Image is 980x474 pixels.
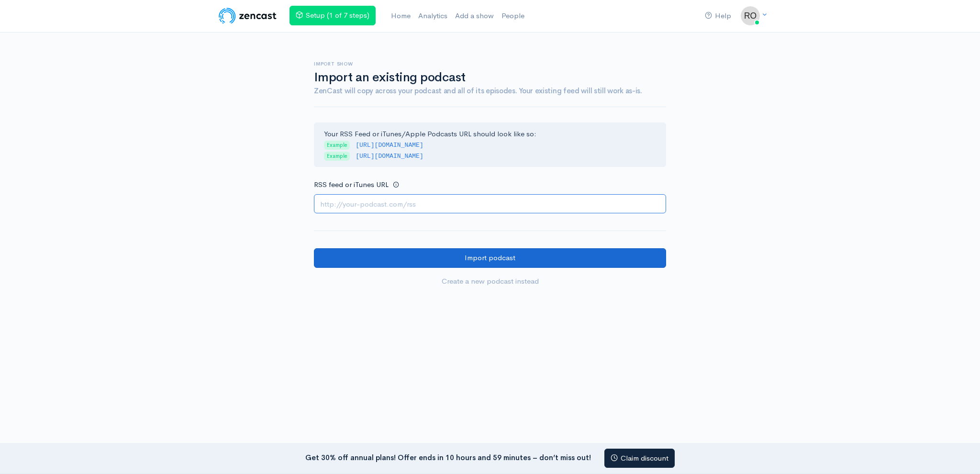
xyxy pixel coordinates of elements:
a: Add a show [451,6,498,26]
a: Help [701,6,735,26]
a: Home [387,6,414,26]
code: [URL][DOMAIN_NAME] [356,153,423,160]
img: ZenCast Logo [217,6,278,25]
a: People [498,6,528,26]
a: Analytics [414,6,451,26]
h6: Import show [314,61,666,66]
a: Setup (1 of 7 steps) [290,6,376,25]
h1: Import an existing podcast [314,71,666,85]
span: Example [324,141,350,150]
div: Your RSS Feed or iTunes/Apple Podcasts URL should look like so: [314,122,666,167]
input: Import podcast [314,248,666,268]
label: RSS feed or iTunes URL [314,179,389,190]
img: ... [741,6,760,25]
input: http://your-podcast.com/rss [314,194,666,214]
a: Create a new podcast instead [314,272,666,291]
strong: Get 30% off annual plans! Offer ends in 10 hours and 59 minutes – don’t miss out! [305,452,591,462]
code: [URL][DOMAIN_NAME] [356,142,423,149]
h4: ZenCast will copy across your podcast and all of its episodes. Your existing feed will still work... [314,87,666,95]
a: Claim discount [604,449,675,468]
span: Example [324,152,350,161]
